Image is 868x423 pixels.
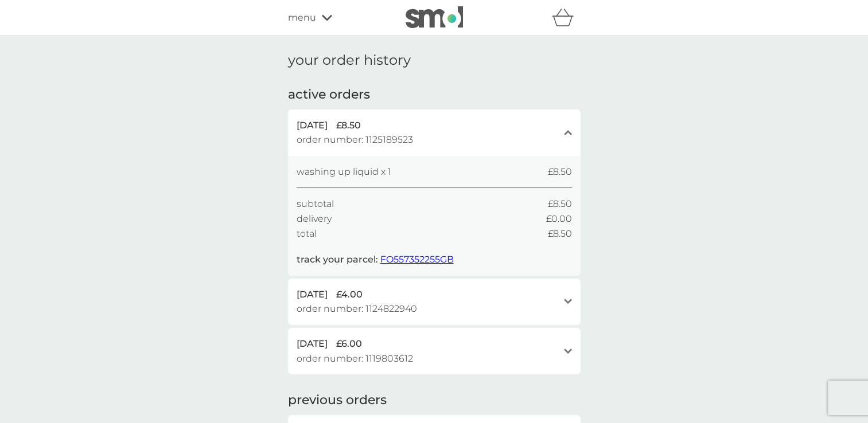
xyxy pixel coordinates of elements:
span: £8.50 [548,226,572,241]
h2: previous orders [288,391,387,409]
a: FO557352255GB [380,254,454,265]
span: order number: 1125189523 [297,132,413,147]
span: menu [288,10,316,25]
h2: active orders [288,86,370,104]
span: [DATE] [297,118,328,133]
span: order number: 1119803612 [297,351,413,366]
span: [DATE] [297,336,328,351]
p: track your parcel: [297,252,454,267]
h1: your order history [288,52,411,69]
span: washing up liquid x 1 [297,164,391,179]
span: subtotal [297,197,334,211]
span: order number: 1124822940 [297,301,417,316]
span: £0.00 [546,211,572,226]
span: £8.50 [548,197,572,211]
span: £6.00 [336,336,362,351]
span: £4.00 [336,287,363,302]
span: delivery [297,211,332,226]
img: smol [406,6,463,28]
span: £8.50 [336,118,361,133]
span: [DATE] [297,287,328,302]
span: total [297,226,317,241]
span: £8.50 [548,164,572,179]
div: basket [552,6,581,29]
